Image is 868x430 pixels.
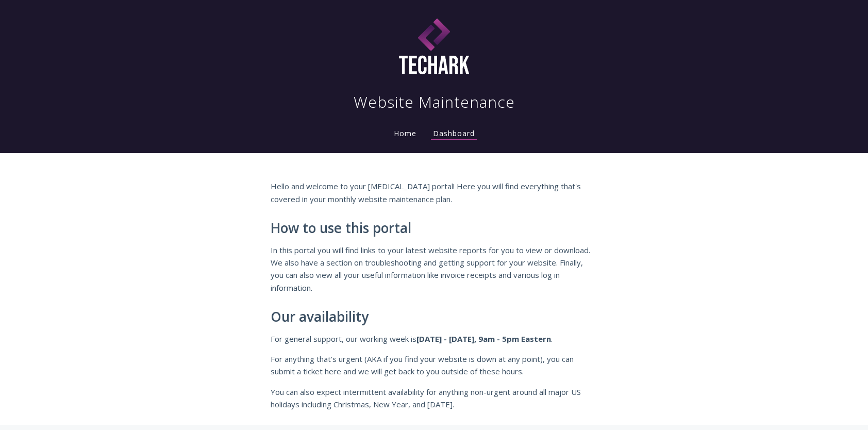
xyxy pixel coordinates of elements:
a: Home [392,128,419,138]
h1: Website Maintenance [354,92,515,112]
a: Dashboard [431,128,477,140]
h2: Our availability [271,309,597,325]
p: You can also expect intermittent availability for anything non-urgent around all major US holiday... [271,386,597,411]
h2: How to use this portal [271,221,597,236]
strong: [DATE] - [DATE], 9am - 5pm Eastern [416,334,551,344]
p: In this portal you will find links to your latest website reports for you to view or download. We... [271,244,597,294]
p: Hello and welcome to your [MEDICAL_DATA] portal! Here you will find everything that's covered in ... [271,180,597,205]
p: For general support, our working week is . [271,333,597,345]
p: For anything that's urgent (AKA if you find your website is down at any point), you can submit a ... [271,353,597,378]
